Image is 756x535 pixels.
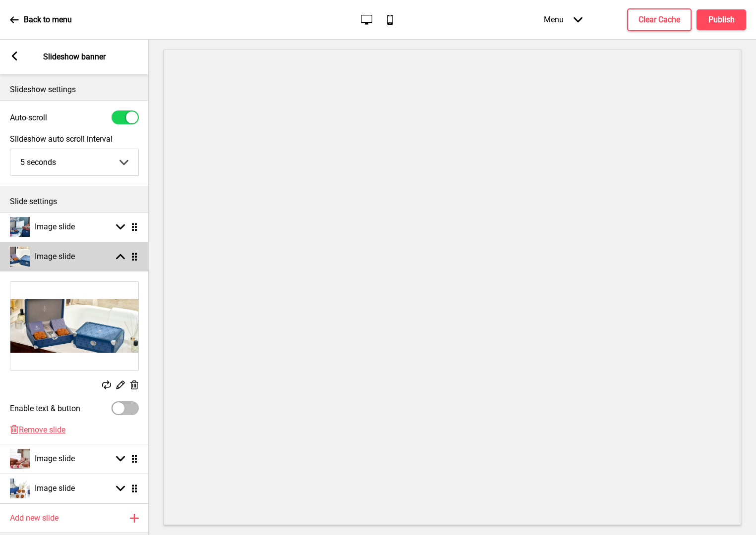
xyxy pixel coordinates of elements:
[19,425,65,434] span: Remove slide
[35,251,75,262] h4: Image slide
[10,84,139,95] p: Slideshow settings
[35,453,75,464] h4: Image slide
[639,14,680,25] h4: Clear Cache
[10,196,139,207] p: Slide settings
[10,513,58,524] h4: Add new slide
[10,6,72,33] a: Back to menu
[627,8,692,31] button: Clear Cache
[24,14,72,25] p: Back to menu
[35,221,75,232] h4: Image slide
[708,14,735,25] h4: Publish
[10,282,138,370] img: Image
[10,113,47,122] label: Auto-scroll
[43,52,106,62] p: Slideshow banner
[10,134,139,144] label: Slideshow auto scroll interval
[35,483,75,494] h4: Image slide
[697,9,746,30] button: Publish
[534,5,592,34] div: Menu
[10,404,80,413] label: Enable text & button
